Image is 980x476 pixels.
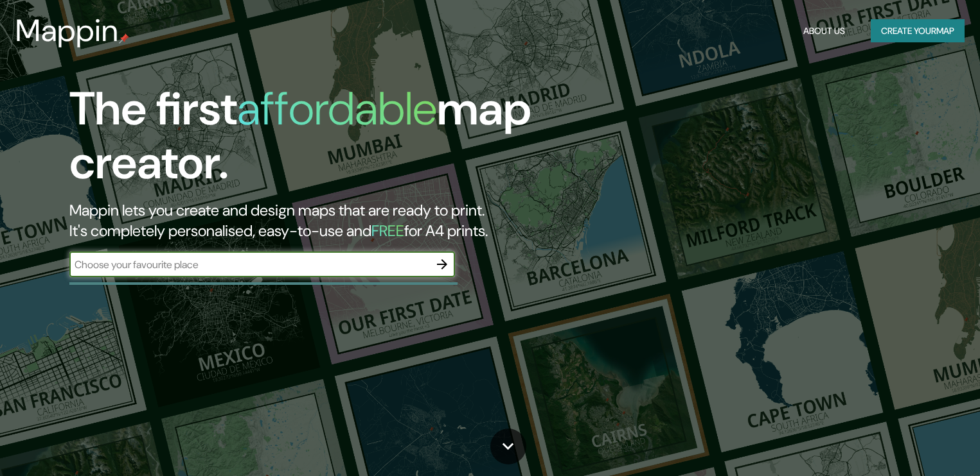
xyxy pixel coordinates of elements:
h5: FREE [371,221,404,241]
button: About Us [798,19,850,43]
h1: The first map creator. [69,82,560,200]
h3: Mappin [15,13,119,49]
button: Create yourmap [871,19,965,43]
input: Choose your favourite place [69,257,429,272]
h1: affordable [237,79,437,139]
h2: Mappin lets you create and design maps that are ready to print. It's completely personalised, eas... [69,200,560,241]
img: mappin-pin [119,33,129,44]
